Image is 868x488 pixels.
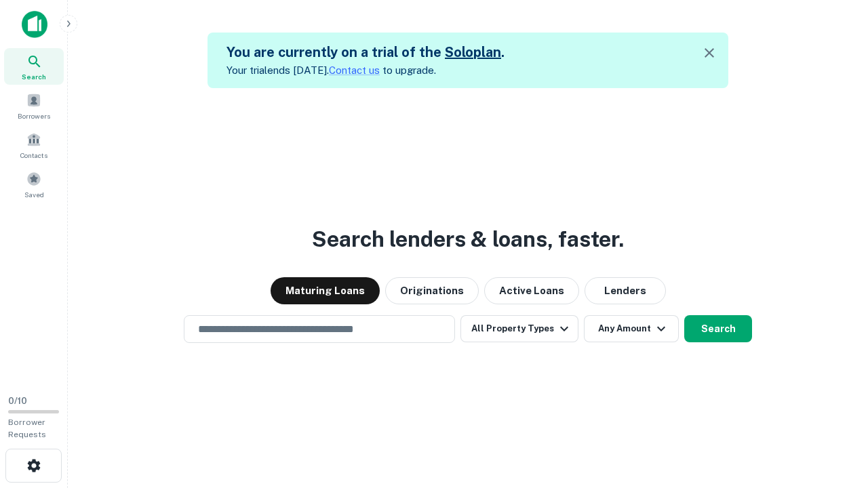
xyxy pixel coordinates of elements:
[226,62,505,79] p: Your trial ends [DATE]. to upgrade.
[484,277,579,304] button: Active Loans
[271,277,380,304] button: Maturing Loans
[385,277,479,304] button: Originations
[460,315,578,342] button: All Property Types
[4,166,64,203] a: Saved
[312,223,624,256] h3: Search lenders & loans, faster.
[8,418,46,439] span: Borrower Requests
[8,396,27,406] span: 0 / 10
[24,189,44,200] span: Saved
[684,315,752,342] button: Search
[445,44,501,60] a: Soloplan
[585,277,666,304] button: Lenders
[226,42,505,62] h5: You are currently on a trial of the .
[4,48,64,85] a: Search
[22,71,46,82] span: Search
[800,336,868,401] iframe: Chat Widget
[4,127,64,163] a: Contacts
[584,315,679,342] button: Any Amount
[18,110,50,121] span: Borrowers
[329,64,380,76] a: Contact us
[4,87,64,124] a: Borrowers
[20,150,47,161] span: Contacts
[22,11,47,38] img: capitalize-icon.png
